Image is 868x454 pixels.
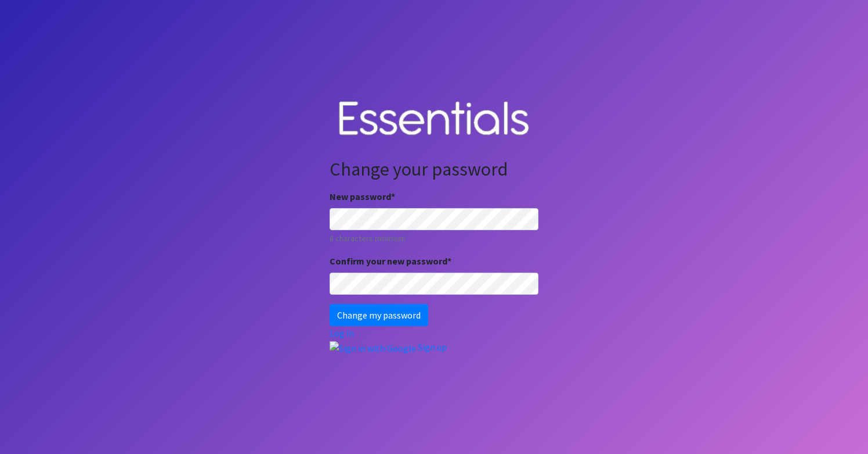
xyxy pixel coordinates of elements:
img: Human Essentials [330,90,538,149]
a: Log in [330,327,354,339]
small: 8 characters minimum [330,233,538,245]
input: Change my password [330,304,428,326]
img: Sign in with Google [330,341,416,355]
label: Confirm your new password [330,254,451,268]
a: Sign up [418,341,447,353]
abbr: required [391,191,395,202]
h2: Change your password [330,158,538,180]
abbr: required [447,255,451,267]
label: New password [330,190,395,203]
